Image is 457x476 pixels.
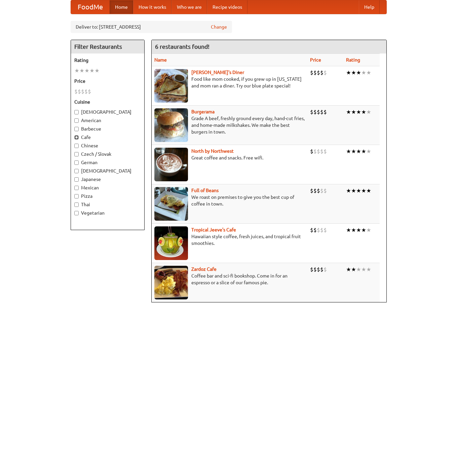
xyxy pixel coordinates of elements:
[74,99,141,105] h5: Cuisine
[74,210,141,216] label: Vegetarian
[74,117,141,124] label: American
[317,187,320,194] li: $
[361,69,366,76] li: ★
[361,148,366,155] li: ★
[84,67,89,74] li: ★
[313,69,317,76] li: $
[74,118,79,123] input: American
[191,148,234,154] a: North by Northwest
[366,69,371,76] li: ★
[361,108,366,116] li: ★
[366,226,371,234] li: ★
[356,69,361,76] li: ★
[361,266,366,273] li: ★
[74,184,141,191] label: Mexican
[346,226,351,234] li: ★
[78,88,81,95] li: $
[71,0,110,14] a: FoodMe
[361,226,366,234] li: ★
[154,194,305,207] p: We roast on premises to give you the best cup of coffee in town.
[84,88,88,95] li: $
[351,108,356,116] li: ★
[133,0,172,14] a: How it works
[74,186,79,190] input: Mexican
[346,266,351,273] li: ★
[88,88,91,95] li: $
[172,0,207,14] a: Who we are
[154,272,305,286] p: Coffee bar and sci-fi bookshop. Come in for an espresso or a slice of our famous pie.
[346,108,351,116] li: ★
[207,0,247,14] a: Recipe videos
[323,108,327,116] li: $
[317,148,320,155] li: $
[191,109,215,114] a: Burgerama
[71,40,144,53] h4: Filter Restaurants
[310,148,313,155] li: $
[320,266,323,273] li: $
[81,88,84,95] li: $
[74,78,141,84] h5: Price
[74,211,79,215] input: Vegetarian
[154,76,305,89] p: Food like mom cooked, if you grew up in [US_STATE] and mom ran a diner. Try our blue plate special!
[154,57,167,63] a: Name
[89,67,94,74] li: ★
[346,57,360,63] a: Rating
[74,134,141,141] label: Cafe
[191,70,244,75] a: [PERSON_NAME]'s Diner
[361,187,366,194] li: ★
[356,148,361,155] li: ★
[94,67,100,74] li: ★
[191,266,217,272] a: Zardoz Cafe
[351,69,356,76] li: ★
[74,151,141,157] label: Czech / Slovak
[74,168,141,174] label: [DEMOGRAPHIC_DATA]
[310,266,313,273] li: $
[211,24,227,30] a: Change
[310,69,313,76] li: $
[320,187,323,194] li: $
[74,109,141,115] label: [DEMOGRAPHIC_DATA]
[154,233,305,247] p: Hawaiian style coffee, fresh juices, and tropical fruit smoothies.
[351,226,356,234] li: ★
[74,135,79,140] input: Cafe
[356,266,361,273] li: ★
[74,125,141,132] label: Barbecue
[74,160,79,165] input: German
[154,226,188,260] img: jeeves.jpg
[320,148,323,155] li: $
[310,108,313,116] li: $
[74,57,141,64] h5: Rating
[154,108,188,142] img: burgerama.jpg
[74,177,79,182] input: Japanese
[313,266,317,273] li: $
[74,67,79,74] li: ★
[366,148,371,155] li: ★
[313,187,317,194] li: $
[74,201,141,208] label: Thai
[323,226,327,234] li: $
[359,0,380,14] a: Help
[74,176,141,183] label: Japanese
[79,67,84,74] li: ★
[110,0,133,14] a: Home
[191,227,236,232] b: Tropical Jeeve's Cafe
[320,69,323,76] li: $
[74,110,79,114] input: [DEMOGRAPHIC_DATA]
[317,108,320,116] li: $
[320,226,323,234] li: $
[74,169,79,173] input: [DEMOGRAPHIC_DATA]
[313,226,317,234] li: $
[366,108,371,116] li: ★
[74,193,141,199] label: Pizza
[351,266,356,273] li: ★
[317,266,320,273] li: $
[191,188,219,193] a: Full of Beans
[323,69,327,76] li: $
[74,127,79,131] input: Barbecue
[346,148,351,155] li: ★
